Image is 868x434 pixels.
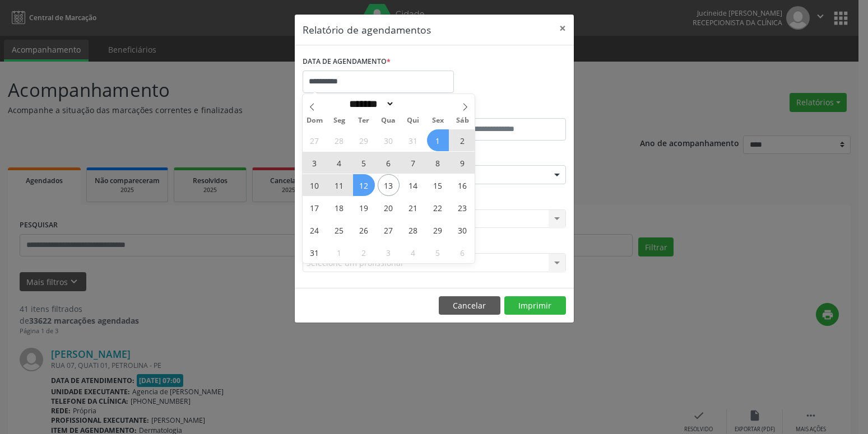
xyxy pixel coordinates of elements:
span: Agosto 9, 2025 [452,152,474,174]
span: Agosto 7, 2025 [402,152,424,174]
span: Agosto 25, 2025 [328,219,350,241]
h5: Relatório de agendamentos [303,22,431,37]
span: Sex [425,117,450,124]
span: Agosto 4, 2025 [328,152,350,174]
input: Year [394,98,431,110]
span: Agosto 18, 2025 [328,197,350,218]
span: Setembro 6, 2025 [452,241,474,263]
span: Agosto 19, 2025 [353,197,375,218]
span: Setembro 4, 2025 [402,241,424,263]
span: Julho 28, 2025 [328,129,350,151]
span: Agosto 30, 2025 [452,219,474,241]
label: ATÉ [437,101,566,118]
span: Agosto 26, 2025 [353,219,375,241]
span: Agosto 5, 2025 [353,152,375,174]
button: Cancelar [439,296,500,315]
span: Setembro 3, 2025 [378,241,400,263]
span: Dom [303,117,327,124]
span: Agosto 13, 2025 [378,174,400,196]
span: Julho 29, 2025 [353,129,375,151]
span: Ter [351,117,376,124]
span: Agosto 2, 2025 [452,129,474,151]
select: Month [346,98,395,110]
span: Agosto 16, 2025 [452,174,474,196]
span: Agosto 15, 2025 [427,174,449,196]
span: Sáb [450,117,475,124]
span: Agosto 23, 2025 [452,197,474,218]
span: Agosto 1, 2025 [427,129,449,151]
button: Imprimir [504,296,566,315]
span: Agosto 10, 2025 [304,174,326,196]
span: Setembro 2, 2025 [353,241,375,263]
span: Agosto 28, 2025 [402,219,424,241]
span: Agosto 8, 2025 [427,152,449,174]
span: Julho 30, 2025 [378,129,400,151]
label: DATA DE AGENDAMENTO [303,53,391,71]
span: Qua [376,117,401,124]
span: Agosto 3, 2025 [304,152,326,174]
span: Agosto 22, 2025 [427,197,449,218]
span: Agosto 14, 2025 [402,174,424,196]
span: Julho 31, 2025 [402,129,424,151]
span: Agosto 17, 2025 [304,197,326,218]
span: Agosto 21, 2025 [402,197,424,218]
span: Julho 27, 2025 [304,129,326,151]
span: Agosto 12, 2025 [353,174,375,196]
span: Agosto 24, 2025 [304,219,326,241]
span: Agosto 20, 2025 [378,197,400,218]
span: Agosto 31, 2025 [304,241,326,263]
span: Qui [401,117,425,124]
button: Close [551,15,574,42]
span: Setembro 5, 2025 [427,241,449,263]
span: Agosto 6, 2025 [378,152,400,174]
span: Setembro 1, 2025 [328,241,350,263]
span: Agosto 29, 2025 [427,219,449,241]
span: Agosto 27, 2025 [378,219,400,241]
span: Seg [327,117,351,124]
span: Agosto 11, 2025 [328,174,350,196]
